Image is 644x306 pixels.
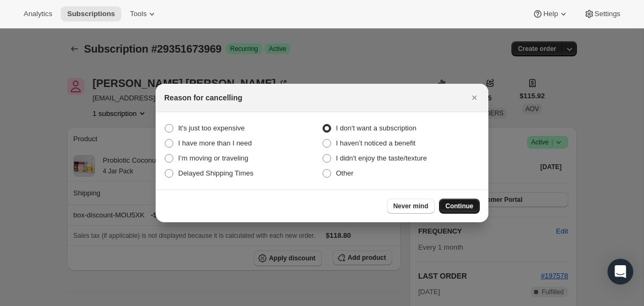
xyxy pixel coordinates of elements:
[577,6,627,21] button: Settings
[61,6,121,21] button: Subscriptions
[178,154,248,162] span: I’m moving or traveling
[67,10,115,18] span: Subscriptions
[439,199,480,214] button: Continue
[543,10,558,18] span: Help
[608,259,633,285] div: Open Intercom Messenger
[164,92,242,103] h2: Reason for cancelling
[387,199,435,214] button: Never mind
[526,6,575,21] button: Help
[178,124,245,132] span: It's just too expensive
[24,10,52,18] span: Analytics
[336,169,354,177] span: Other
[123,6,164,21] button: Tools
[130,10,147,18] span: Tools
[336,124,416,132] span: I don't want a subscription
[336,139,415,147] span: I haven’t noticed a benefit
[445,202,473,210] span: Continue
[17,6,58,21] button: Analytics
[393,202,428,210] span: Never mind
[595,10,620,18] span: Settings
[336,154,427,162] span: I didn't enjoy the taste/texture
[178,169,253,177] span: Delayed Shipping Times
[467,90,482,105] button: Close
[178,139,252,147] span: I have more than I need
